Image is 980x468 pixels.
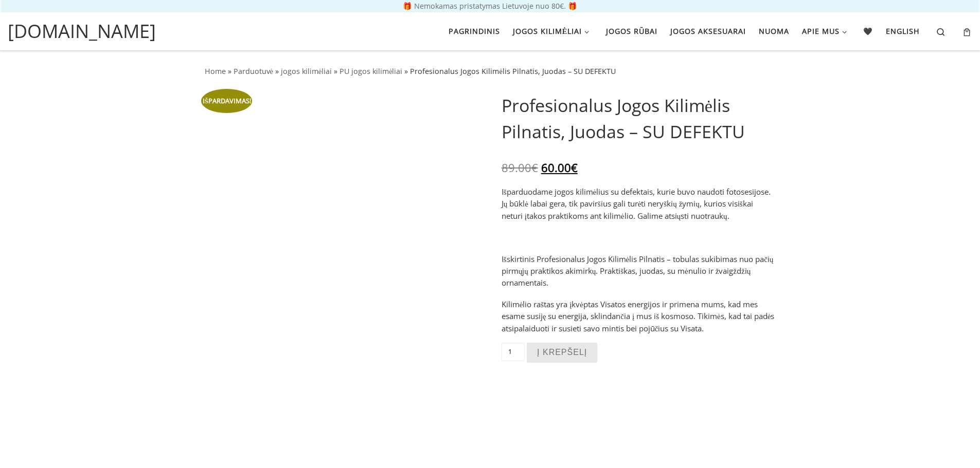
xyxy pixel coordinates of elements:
span: 🖤 [863,21,873,40]
span: Apie mus [802,21,840,40]
a: jogos kilimėliai [281,66,332,76]
bdi: 89.00 [502,160,538,175]
span: Jogos kilimėliai [513,21,582,40]
span: » [228,66,231,76]
a: PU jogos kilimėliai [340,66,402,76]
span: Profesionalus Jogos Kilimėlis Pilnatis, Juodas – SU DEFEKTU [410,66,615,76]
a: Jogos rūbai [602,21,661,42]
span: » [404,66,408,76]
a: 🖤 [860,21,877,42]
button: Į krepšelį [527,343,597,363]
span: € [571,160,578,175]
p: 🎁 Nemokamas pristatymas Lietuvoje nuo 80€. 🎁 [10,3,970,10]
span: » [334,66,337,76]
span: English [886,21,920,40]
a: [DOMAIN_NAME] [8,17,156,45]
a: Home [205,66,226,76]
span: Jogos rūbai [606,21,657,40]
a: Nuoma [755,21,792,42]
span: Nuoma [759,21,789,40]
a: Jogos aksesuarai [667,21,749,42]
a: English [883,21,923,42]
span: € [531,160,538,175]
bdi: 60.00 [541,160,578,175]
p: Išparduodame jogos kilimėlius su defektais, kurie buvo naudoti fotosesijose. Jų būklė labai gera,... [502,186,776,222]
span: Jogos aksesuarai [670,21,746,40]
p: Kilimėlio raštas yra įkvėptas Visatos energijos ir primena mums, kad mes esame susiję su energija... [502,298,776,334]
a: Jogos kilimėliai [509,21,596,42]
h1: Profesionalus Jogos Kilimėlis Pilnatis, Juodas – SU DEFEKTU [502,92,776,145]
a: Parduotuvė [234,66,273,76]
span: Pagrindinis [449,21,500,40]
span: » [275,66,279,76]
p: Išskirtinis Profesionalus Jogos Kilimėlis Pilnatis – tobulas sukibimas nuo pačių pirmųjų praktiko... [502,253,776,289]
span: IŠPARDAVIMAS! [201,89,252,113]
a: Pagrindinis [445,21,503,42]
input: Produkto kiekis [502,343,525,361]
